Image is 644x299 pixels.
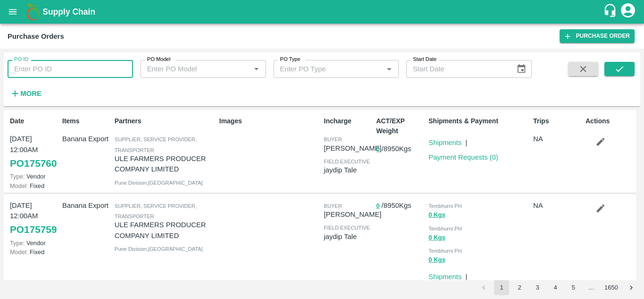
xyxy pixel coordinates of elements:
[250,63,263,75] button: Open
[324,165,372,175] p: jaydip Tale
[324,137,342,142] span: buyer
[548,280,563,295] button: Go to page 4
[10,239,25,247] span: Type:
[115,154,215,175] p: ULE FARMERS PRODUCER COMPANY LIMITED
[14,56,28,63] label: PO ID
[10,173,25,180] span: Type:
[20,90,41,97] strong: More
[10,200,58,222] p: [DATE] 12:00AM
[429,116,529,126] p: Shipments & Payment
[147,56,171,63] label: PO Model
[584,283,599,292] div: …
[475,280,640,295] nav: pagination navigation
[376,201,380,212] button: 0
[324,116,372,126] p: Incharge
[115,137,197,153] span: Supplier, Service Provider, Transporter
[115,180,203,186] span: Pune Division , [GEOGRAPHIC_DATA]
[219,116,320,126] p: Images
[376,144,380,155] button: 0
[115,220,215,241] p: ULE FARMERS PRODUCER COMPANY LIMITED
[10,248,28,256] span: Model:
[10,172,58,181] p: Vendor
[429,210,445,221] button: 0 Kgs
[530,280,545,295] button: Go to page 3
[602,280,621,295] button: Go to page 1650
[376,116,425,136] p: ACT/EXP Weight
[619,2,636,22] div: account of current user
[376,144,425,154] p: / 8950 Kgs
[10,221,57,238] a: PO175759
[429,203,462,209] span: Tembhurni PH
[533,116,582,126] p: Trips
[10,116,58,126] p: Date
[383,63,395,75] button: Open
[429,154,498,161] a: Payment Requests (0)
[10,181,58,190] p: Fixed
[2,1,24,23] button: open drawer
[8,85,44,102] button: More
[10,155,57,172] a: PO175760
[10,182,28,189] span: Model:
[533,200,582,211] p: NA
[280,56,300,63] label: PO Type
[429,232,445,243] button: 0 Kgs
[429,248,462,254] span: Tembhurni PH
[10,248,58,256] p: Fixed
[512,280,527,295] button: Go to page 2
[324,225,370,231] span: field executive
[42,5,603,18] a: Supply Chain
[62,200,111,211] p: Banana Export
[115,203,197,219] span: Supplier, Service Provider, Transporter
[566,280,581,295] button: Go to page 5
[115,116,215,126] p: Partners
[603,3,619,20] div: customer-support
[462,134,467,148] div: |
[462,268,467,282] div: |
[512,60,530,78] button: Choose date
[429,226,462,231] span: Tembhurni PH
[624,280,639,295] button: Go to next page
[8,30,64,43] div: Purchase Orders
[143,63,248,75] input: Enter PO Model
[324,159,370,164] span: field executive
[429,273,462,281] a: Shipments
[324,209,381,220] p: [PERSON_NAME]
[560,29,635,43] a: Purchase Order
[376,200,425,211] p: / 8950 Kgs
[429,139,462,146] a: Shipments
[42,7,95,17] b: Supply Chain
[324,231,372,242] p: jaydip Tale
[324,143,381,154] p: [PERSON_NAME]
[62,116,111,126] p: Items
[276,63,380,75] input: Enter PO Type
[10,239,58,248] p: Vendor
[62,134,111,144] p: Banana Export
[533,134,582,144] p: NA
[10,134,58,155] p: [DATE] 12:00AM
[324,203,342,209] span: buyer
[115,246,203,252] span: Pune Division , [GEOGRAPHIC_DATA]
[406,60,509,78] input: Start Date
[24,2,42,21] img: logo
[494,280,509,295] button: page 1
[586,116,634,126] p: Actions
[8,60,133,78] input: Enter PO ID
[429,255,445,265] button: 0 Kgs
[413,56,437,63] label: Start Date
